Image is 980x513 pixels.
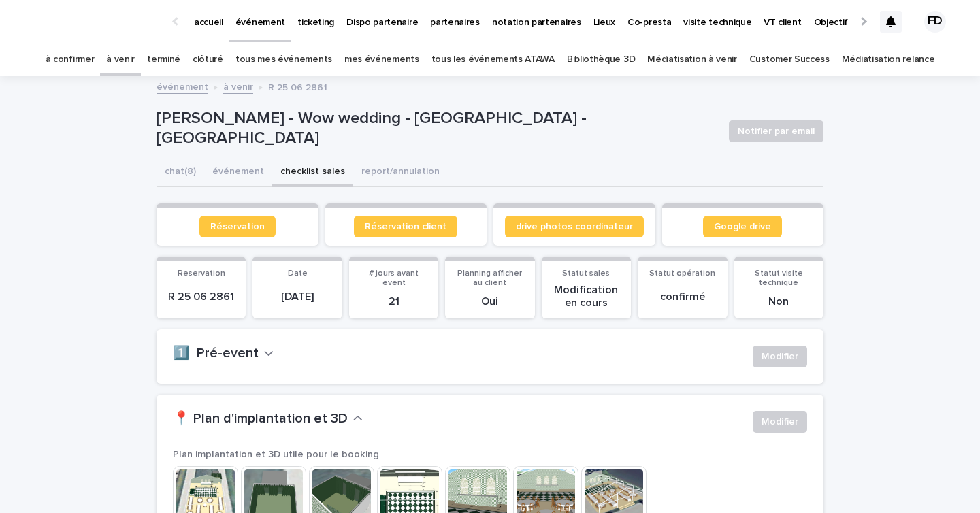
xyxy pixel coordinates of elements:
[157,78,208,94] a: événement
[46,44,95,76] a: à confirmer
[762,350,798,363] span: Modifier
[178,269,225,278] span: Reservation
[288,269,308,278] span: Date
[753,411,807,433] button: Modifier
[272,159,353,187] button: checklist sales
[729,120,823,142] button: Notifier par email
[753,346,807,367] button: Modifier
[550,284,623,310] p: Modification en cours
[453,295,526,308] p: Oui
[223,78,253,94] a: à venir
[235,44,332,76] a: tous mes événements
[516,222,633,231] span: drive photos coordinateur
[210,222,265,231] span: Réservation
[649,269,715,278] span: Statut opération
[562,269,610,278] span: Statut sales
[147,44,180,76] a: terminé
[354,216,457,237] a: Réservation client
[173,346,259,362] h2: 1️⃣ Pré-event
[173,411,363,427] button: 📍 Plan d'implantation et 3D
[27,8,159,35] img: Ls34BcGeRexTGTNfXpUC
[646,291,719,303] p: confirmé
[505,216,644,237] a: drive photos coordinateur
[204,159,272,187] button: événement
[268,79,327,94] p: R 25 06 2861
[106,44,135,76] a: à venir
[261,291,333,303] p: [DATE]
[567,44,635,76] a: Bibliothèque 3D
[365,222,446,231] span: Réservation client
[369,269,419,287] span: # jours avant event
[165,291,238,303] p: R 25 06 2861
[173,346,274,362] button: 1️⃣ Pré-event
[924,11,946,33] div: FD
[738,125,815,138] span: Notifier par email
[157,159,204,187] button: chat (8)
[842,44,935,76] a: Médiatisation relance
[714,222,771,231] span: Google drive
[193,44,223,76] a: clôturé
[157,109,718,148] p: [PERSON_NAME] - Wow wedding - [GEOGRAPHIC_DATA] - [GEOGRAPHIC_DATA]
[742,295,815,308] p: Non
[755,269,803,287] span: Statut visite technique
[431,44,555,76] a: tous les événements ATAWA
[173,450,379,459] span: Plan implantation et 3D utile pour le booking
[173,411,348,427] h2: 📍 Plan d'implantation et 3D
[344,44,419,76] a: mes événements
[762,415,798,429] span: Modifier
[357,295,430,308] p: 21
[199,216,276,237] a: Réservation
[749,44,830,76] a: Customer Success
[457,269,522,287] span: Planning afficher au client
[703,216,782,237] a: Google drive
[647,44,737,76] a: Médiatisation à venir
[353,159,448,187] button: report/annulation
